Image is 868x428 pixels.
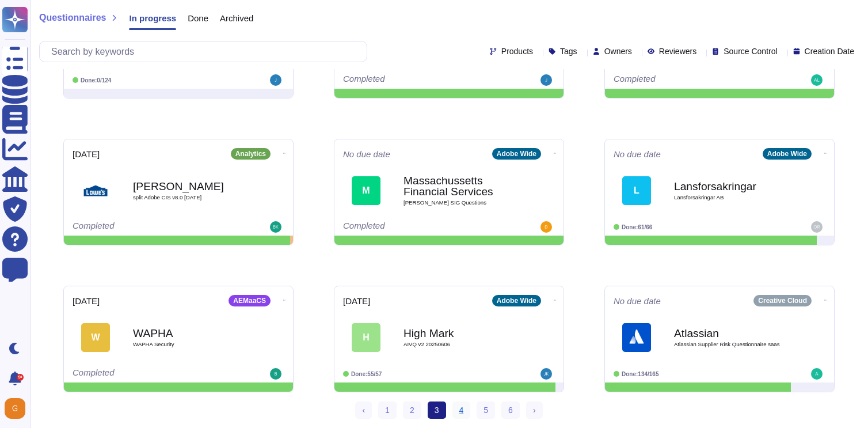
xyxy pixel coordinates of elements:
span: Owners [604,47,632,55]
span: [DATE] [343,297,370,305]
img: user [540,368,552,380]
span: › [533,406,536,415]
span: Archived [220,14,253,22]
span: [PERSON_NAME] SIG Questions [403,200,519,206]
div: M [352,176,380,205]
a: 1 [378,402,397,419]
img: user [270,221,281,233]
span: 3 [428,402,446,419]
div: AEMaaCS [229,295,271,306]
span: Reviewers [659,47,696,55]
input: Search by keywords [45,41,367,62]
img: user [811,221,823,233]
span: Atlassian Supplier Risk Questionnaire saas [674,342,789,347]
img: Logo [81,176,110,205]
img: user [811,74,823,86]
div: Completed [343,74,484,86]
img: user [270,368,281,380]
img: user [270,74,281,86]
span: ‹ [362,406,365,415]
div: Adobe Wide [763,148,812,160]
span: No due date [343,150,390,158]
span: split Adobe CIS v8.0 [DATE] [133,195,248,200]
span: Done: 61/66 [622,224,652,230]
span: Done: 0/124 [81,77,111,84]
span: [DATE] [73,297,100,305]
b: WAPHA [133,328,248,339]
span: In progress [129,14,176,22]
button: user [2,396,33,421]
div: Completed [343,221,484,233]
span: Creation Date [805,47,854,55]
div: H [352,323,380,352]
img: user [540,74,552,86]
span: Source Control [724,47,777,55]
span: Tags [560,47,577,55]
img: user [540,221,552,233]
div: L [622,176,651,205]
div: Adobe Wide [492,295,541,306]
b: [PERSON_NAME] [133,181,248,192]
b: High Mark [403,328,519,339]
div: Analytics [231,148,271,160]
span: No due date [614,297,661,305]
img: user [5,398,25,419]
span: Lansforsakringar AB [674,195,789,200]
span: Done: 134/165 [622,371,659,377]
a: 5 [477,402,495,419]
span: Questionnaires [39,13,106,22]
span: AIVQ v2 20250606 [403,342,519,347]
a: 4 [452,402,471,419]
div: Adobe Wide [492,148,541,160]
span: Products [501,47,533,55]
b: Lansforsakringar [674,181,789,192]
div: Completed [614,74,755,86]
b: Atlassian [674,328,789,339]
img: user [811,368,823,380]
div: Completed [73,368,214,380]
div: W [81,323,110,352]
span: [DATE] [73,150,100,158]
b: Massachussetts Financial Services [403,175,519,197]
div: 9+ [17,374,24,381]
img: Logo [622,323,651,352]
span: Done [188,14,208,22]
span: WAPHA Security [133,342,248,347]
a: 6 [501,402,520,419]
span: No due date [614,150,661,158]
div: Creative Cloud [753,295,812,306]
a: 2 [403,402,421,419]
div: Completed [73,221,214,233]
span: Done: 55/57 [351,371,382,377]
